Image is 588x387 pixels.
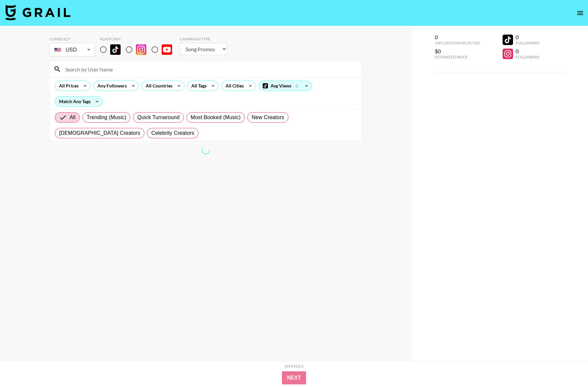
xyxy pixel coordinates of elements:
button: open drawer [574,7,587,20]
div: Any Followers [94,81,128,91]
div: $0 [435,48,480,54]
div: All Prices [55,81,80,91]
div: 0 [516,48,539,54]
div: All Tags [187,81,208,91]
img: Instagram [136,44,146,55]
div: Platform [100,37,177,41]
iframe: Drift Widget Chat Controller [555,354,580,379]
div: All Countries [142,81,174,91]
span: New Creators [252,114,284,121]
div: Followers [516,40,539,45]
div: Influencers Selected [435,40,480,45]
span: Trending (Music) [87,114,126,121]
div: Currency [49,37,95,41]
span: [DEMOGRAPHIC_DATA] Creators [59,129,140,137]
button: Next [282,371,306,384]
div: USD [51,44,94,55]
input: Search by User Name [61,64,358,74]
div: 0 [516,34,539,40]
span: Celebrity Creators [151,129,194,137]
div: Estimated Price [435,54,480,59]
span: Quick Turnaround [137,114,180,121]
img: Grail Talent [5,5,70,20]
span: Refreshing bookers, clients, countries, tags, cities, talent, talent... [202,147,210,154]
div: Campaign Type [180,37,227,41]
div: Match Any Tags [55,97,102,106]
img: YouTube [162,44,172,55]
div: All Cities [222,81,245,91]
span: Most Booked (Music) [191,114,241,121]
div: Step 1 of 2 [285,364,303,369]
div: Followers [516,54,539,59]
span: All [69,114,75,121]
img: TikTok [110,44,121,55]
div: 0 [435,34,480,40]
div: Avg Views [259,81,312,91]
